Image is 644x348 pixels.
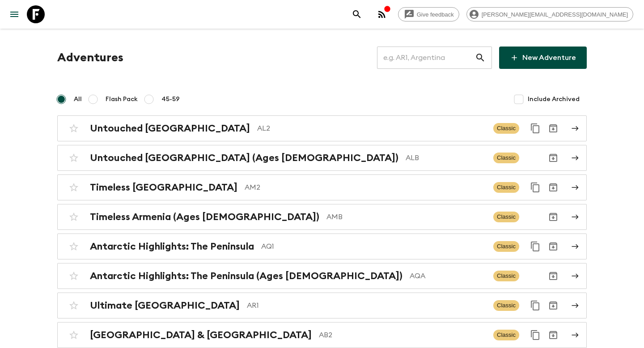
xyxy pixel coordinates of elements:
[410,271,486,281] p: AQA
[493,300,519,311] span: Classic
[544,119,562,137] button: Archive
[90,182,237,193] h2: Timeless [GEOGRAPHIC_DATA]
[5,5,23,23] button: menu
[74,95,82,104] span: All
[499,47,587,69] a: New Adventure
[326,212,486,222] p: AMB
[493,212,519,222] span: Classic
[57,174,587,200] a: Timeless [GEOGRAPHIC_DATA]AM2ClassicDuplicate for 45-59Archive
[57,145,587,171] a: Untouched [GEOGRAPHIC_DATA] (Ages [DEMOGRAPHIC_DATA])ALBClassicArchive
[57,49,123,67] h1: Adventures
[544,178,562,196] button: Archive
[377,45,475,70] input: e.g. AR1, Argentina
[406,153,486,163] p: ALB
[544,326,562,344] button: Archive
[526,326,544,344] button: Duplicate for 45-59
[544,267,562,285] button: Archive
[526,238,544,255] button: Duplicate for 45-59
[90,300,240,311] h2: Ultimate [GEOGRAPHIC_DATA]
[106,95,138,104] span: Flash Pack
[493,241,519,252] span: Classic
[245,182,486,193] p: AM2
[528,95,580,104] span: Include Archived
[466,7,633,21] div: [PERSON_NAME][EMAIL_ADDRESS][DOMAIN_NAME]
[412,11,459,18] span: Give feedback
[57,322,587,348] a: [GEOGRAPHIC_DATA] & [GEOGRAPHIC_DATA]AB2ClassicDuplicate for 45-59Archive
[493,271,519,281] span: Classic
[90,152,398,164] h2: Untouched [GEOGRAPHIC_DATA] (Ages [DEMOGRAPHIC_DATA])
[544,297,562,314] button: Archive
[90,329,312,341] h2: [GEOGRAPHIC_DATA] & [GEOGRAPHIC_DATA]
[493,330,519,340] span: Classic
[57,293,587,318] a: Ultimate [GEOGRAPHIC_DATA]AR1ClassicDuplicate for 45-59Archive
[544,238,562,255] button: Archive
[493,182,519,193] span: Classic
[493,153,519,163] span: Classic
[90,241,254,252] h2: Antarctic Highlights: The Peninsula
[247,300,486,311] p: AR1
[319,330,486,340] p: AB2
[493,123,519,134] span: Classic
[161,95,180,104] span: 45-59
[57,263,587,289] a: Antarctic Highlights: The Peninsula (Ages [DEMOGRAPHIC_DATA])AQAClassicArchive
[544,208,562,226] button: Archive
[526,119,544,137] button: Duplicate for 45-59
[90,123,250,134] h2: Untouched [GEOGRAPHIC_DATA]
[544,149,562,167] button: Archive
[257,123,486,134] p: AL2
[526,297,544,314] button: Duplicate for 45-59
[348,5,366,23] button: search adventures
[57,204,587,230] a: Timeless Armenia (Ages [DEMOGRAPHIC_DATA])AMBClassicArchive
[90,270,402,282] h2: Antarctic Highlights: The Peninsula (Ages [DEMOGRAPHIC_DATA])
[57,115,587,141] a: Untouched [GEOGRAPHIC_DATA]AL2ClassicDuplicate for 45-59Archive
[398,7,459,21] a: Give feedback
[57,233,587,259] a: Antarctic Highlights: The PeninsulaAQ1ClassicDuplicate for 45-59Archive
[90,211,319,223] h2: Timeless Armenia (Ages [DEMOGRAPHIC_DATA])
[477,11,633,18] span: [PERSON_NAME][EMAIL_ADDRESS][DOMAIN_NAME]
[261,241,486,252] p: AQ1
[526,178,544,196] button: Duplicate for 45-59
